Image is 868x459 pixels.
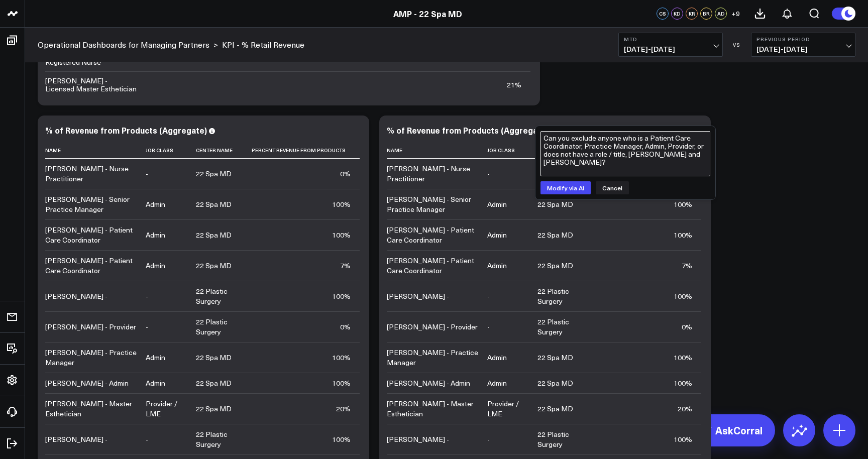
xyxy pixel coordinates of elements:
[674,378,692,388] div: 100%
[540,181,591,194] button: Modify via AI
[751,33,855,57] button: Previous Period[DATE]-[DATE]
[537,230,573,240] div: 22 Spa MD
[196,199,232,209] div: 22 Spa MD
[537,199,573,209] div: 22 Spa MD
[196,404,232,414] div: 22 Spa MD
[387,225,478,245] div: [PERSON_NAME] - Patient Care Coordinator
[252,142,360,159] th: Percent Revenue From Products
[729,8,741,20] button: +9
[537,286,584,306] div: 22 Plastic Surgery
[196,169,232,179] div: 22 Spa MD
[686,8,698,20] div: KR
[487,353,507,363] div: Admin
[715,8,727,20] div: AD
[487,434,490,444] div: -
[387,434,449,444] div: [PERSON_NAME] -
[45,225,137,245] div: [PERSON_NAME] - Patient Care Coordinator
[624,45,717,53] span: [DATE] - [DATE]
[146,261,165,271] div: Admin
[674,434,692,444] div: 100%
[45,291,107,301] div: [PERSON_NAME] -
[387,194,478,214] div: [PERSON_NAME] - Senior Practice Manager
[146,434,148,444] div: -
[336,404,351,414] div: 20%
[196,261,232,271] div: 22 Spa MD
[45,164,137,184] div: [PERSON_NAME] - Nurse Practitioner
[340,169,351,179] div: 0%
[45,399,137,419] div: [PERSON_NAME] - Master Esthetician
[537,404,573,414] div: 22 Spa MD
[387,142,487,159] th: Name
[674,353,692,363] div: 100%
[146,291,148,301] div: -
[487,142,537,159] th: Job Class
[507,80,521,90] div: 21%
[45,348,137,368] div: [PERSON_NAME] - Practice Manager
[332,199,351,209] div: 100%
[624,36,717,42] b: MTD
[393,8,462,19] a: AMP - 22 Spa MD
[45,125,207,136] div: % of Revenue from Products (Aggregate)
[674,291,692,301] div: 100%
[146,199,165,209] div: Admin
[537,378,573,388] div: 22 Spa MD
[682,322,692,332] div: 0%
[487,230,507,240] div: Admin
[387,378,470,388] div: [PERSON_NAME] - Admin
[45,71,146,98] td: [PERSON_NAME] - Licensed Master Esthetician
[728,42,746,48] div: VS
[196,230,232,240] div: 22 Spa MD
[731,10,740,17] span: + 9
[756,36,850,42] b: Previous Period
[340,322,351,332] div: 0%
[146,399,187,419] div: Provider / LME
[540,131,710,176] textarea: Can you exclude anyone who is a Patient Care Coordinator, Practice Manager, Admin, Provider, or d...
[487,399,528,419] div: Provider / LME
[196,142,252,159] th: Center Name
[332,353,351,363] div: 100%
[45,378,129,388] div: [PERSON_NAME] - Admin
[332,378,351,388] div: 100%
[196,286,243,306] div: 22 Plastic Surgery
[537,261,573,271] div: 22 Spa MD
[674,230,692,240] div: 100%
[146,169,148,179] div: -
[671,8,683,20] div: KD
[45,322,136,332] div: [PERSON_NAME] - Provider
[38,39,209,50] a: Operational Dashboards for Managing Partners
[682,261,692,271] div: 7%
[332,434,351,444] div: 100%
[387,322,478,332] div: [PERSON_NAME] - Provider
[387,399,478,419] div: [PERSON_NAME] - Master Esthetician
[387,348,478,368] div: [PERSON_NAME] - Practice Manager
[700,8,712,20] div: BR
[756,45,850,53] span: [DATE] - [DATE]
[38,39,218,50] div: >
[45,142,146,159] th: Name
[657,8,669,20] div: CS
[45,256,137,276] div: [PERSON_NAME] - Patient Care Coordinator
[674,199,692,209] div: 100%
[537,353,573,363] div: 22 Spa MD
[387,256,478,276] div: [PERSON_NAME] - Patient Care Coordinator
[146,353,165,363] div: Admin
[196,429,243,449] div: 22 Plastic Surgery
[596,181,629,194] button: Cancel
[487,169,490,179] div: -
[387,164,478,184] div: [PERSON_NAME] - Nurse Practitioner
[222,39,304,50] a: KPI - % Retail Revenue
[45,194,137,214] div: [PERSON_NAME] - Senior Practice Manager
[196,317,243,337] div: 22 Plastic Surgery
[196,353,232,363] div: 22 Spa MD
[618,33,723,57] button: MTD[DATE]-[DATE]
[146,322,148,332] div: -
[487,378,507,388] div: Admin
[688,414,775,446] a: AskCorral
[146,230,165,240] div: Admin
[487,322,490,332] div: -
[332,230,351,240] div: 100%
[487,261,507,271] div: Admin
[146,378,165,388] div: Admin
[537,429,584,449] div: 22 Plastic Surgery
[487,291,490,301] div: -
